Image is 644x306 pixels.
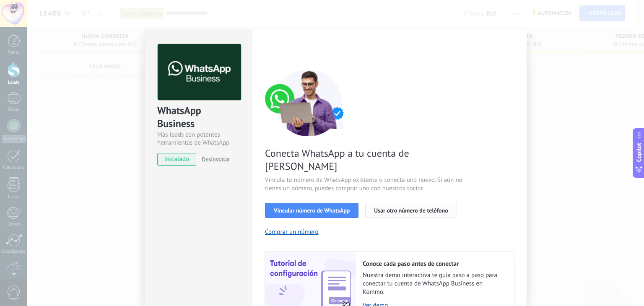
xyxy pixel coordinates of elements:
div: WhatsApp Business [157,104,240,131]
span: Copilot [635,143,643,162]
img: logo_main.png [158,44,241,101]
span: instalado [158,153,196,166]
span: Vincular número de WhatsApp [274,207,350,213]
h2: Conoce cada paso antes de conectar [363,260,505,268]
span: Conecta WhatsApp a tu cuenta de [PERSON_NAME] [265,147,465,173]
span: Nuestra demo interactiva te guía paso a paso para conectar tu cuenta de WhatsApp Business en Kommo. [363,271,505,296]
span: Vincula tu número de WhatsApp existente o conecta uno nuevo. Si aún no tienes un número, puedes c... [265,176,465,193]
button: Usar otro número de teléfono [365,203,457,218]
button: Comprar un número [265,228,319,236]
button: Desinstalar [198,153,230,166]
div: Más leads con potentes herramientas de WhatsApp [157,131,240,147]
img: connect number [265,69,353,136]
span: Usar otro número de teléfono [374,207,448,213]
span: Desinstalar [202,156,230,163]
button: Vincular número de WhatsApp [265,203,358,218]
